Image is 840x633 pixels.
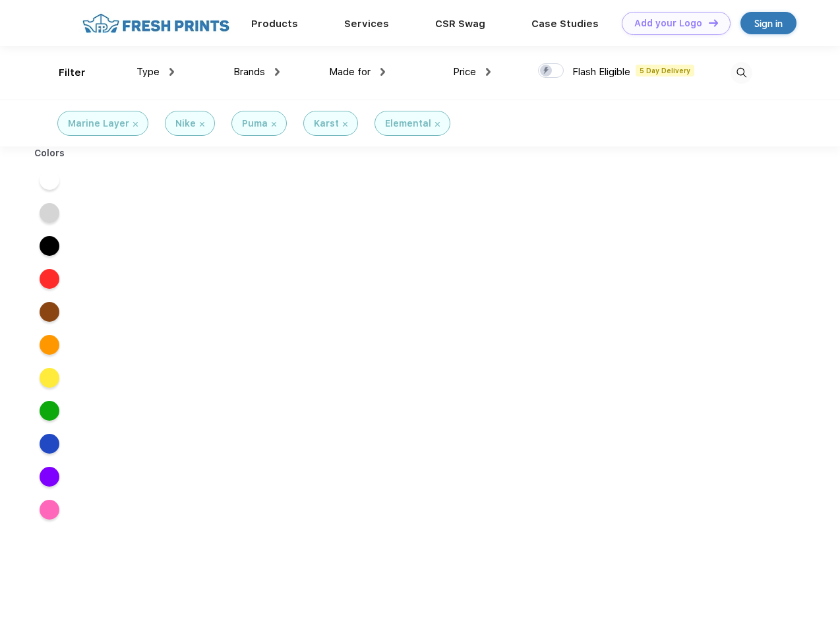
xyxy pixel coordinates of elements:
[486,68,491,76] img: dropdown.png
[709,19,718,26] img: DT
[272,122,276,127] img: filter_cancel.svg
[78,12,233,35] img: fo%20logo%202.webp
[385,117,431,131] div: Elemental
[169,68,174,76] img: dropdown.png
[636,65,694,76] span: 5 Day Delivery
[731,62,752,84] img: desktop_search.svg
[68,117,129,131] div: Marine Layer
[329,66,371,78] span: Made for
[435,122,440,127] img: filter_cancel.svg
[251,18,298,30] a: Products
[175,117,196,131] div: Nike
[740,12,796,34] a: Sign in
[133,122,138,127] img: filter_cancel.svg
[200,122,204,127] img: filter_cancel.svg
[59,65,86,80] div: Filter
[754,16,783,31] div: Sign in
[634,18,702,29] div: Add your Logo
[453,66,476,78] span: Price
[435,18,485,30] a: CSR Swag
[233,66,265,78] span: Brands
[314,117,339,131] div: Karst
[242,117,268,131] div: Puma
[136,66,160,78] span: Type
[380,68,385,76] img: dropdown.png
[275,68,280,76] img: dropdown.png
[343,122,347,127] img: filter_cancel.svg
[344,18,389,30] a: Services
[24,146,75,160] div: Colors
[572,66,630,78] span: Flash Eligible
